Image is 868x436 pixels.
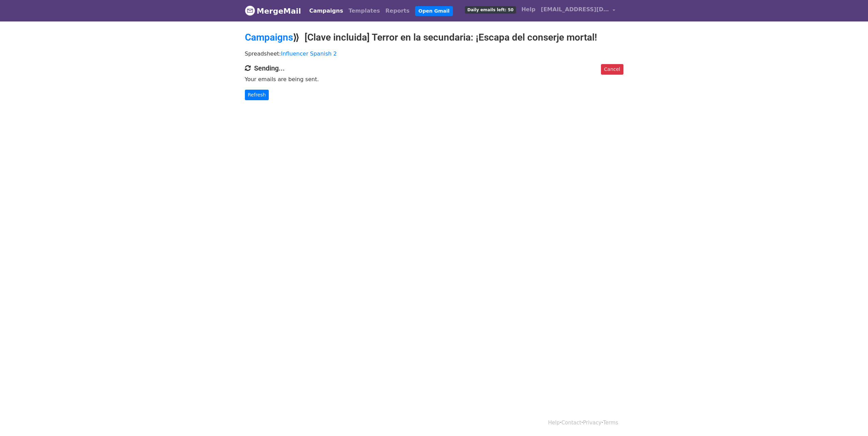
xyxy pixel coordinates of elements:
[462,3,518,16] a: Daily emails left: 50
[307,4,346,18] a: Campaigns
[245,90,269,100] a: Refresh
[281,50,337,57] a: Influencer Spanish 2
[583,420,601,426] a: Privacy
[548,420,560,426] a: Help
[519,3,538,16] a: Help
[465,6,516,14] span: Daily emails left: 50
[346,4,383,18] a: Templates
[245,4,301,18] a: MergeMail
[245,32,623,43] h2: ⟫ [Clave incluida] Terror en la secundaria: ¡Escapa del conserje mortal!
[245,76,623,83] p: Your emails are being sent.
[538,3,618,19] a: [EMAIL_ADDRESS][DOMAIN_NAME]
[541,5,609,14] span: [EMAIL_ADDRESS][DOMAIN_NAME]
[245,64,623,72] h4: Sending...
[383,4,412,18] a: Reports
[601,64,623,75] a: Cancel
[245,32,293,43] a: Campaigns
[245,50,623,57] p: Spreadsheet:
[245,5,255,16] img: MergeMail logo
[561,420,581,426] a: Contact
[603,420,618,426] a: Terms
[415,6,453,16] a: Open Gmail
